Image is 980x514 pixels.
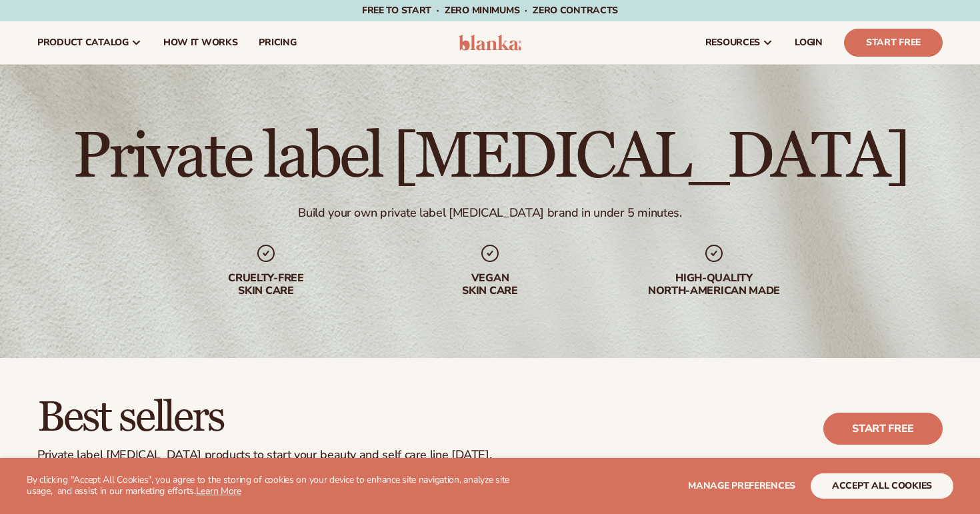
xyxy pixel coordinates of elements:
[459,35,522,51] img: logo
[811,473,953,499] button: accept all cookies
[181,272,351,297] div: Cruelty-free skin care
[37,448,491,463] div: Private label [MEDICAL_DATA] products to start your beauty and self care line [DATE].
[629,272,799,297] div: High-quality North-american made
[695,21,784,64] a: resources
[823,413,943,445] a: Start free
[362,4,618,17] span: Free to start · ZERO minimums · ZERO contracts
[688,473,795,499] button: Manage preferences
[298,205,681,221] div: Build your own private label [MEDICAL_DATA] brand in under 5 minutes.
[153,21,249,64] a: How It Works
[27,21,153,64] a: product catalog
[844,29,943,57] a: Start Free
[37,37,129,48] span: product catalog
[405,272,575,297] div: Vegan skin care
[795,37,823,48] span: LOGIN
[784,21,833,64] a: LOGIN
[248,21,307,64] a: pricing
[37,395,491,440] h2: Best sellers
[27,475,521,497] p: By clicking "Accept All Cookies", you agree to the storing of cookies on your device to enhance s...
[688,479,795,492] span: Manage preferences
[259,37,296,48] span: pricing
[705,37,760,48] span: resources
[73,125,908,189] h1: Private label [MEDICAL_DATA]
[163,37,238,48] span: How It Works
[196,485,241,497] a: Learn More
